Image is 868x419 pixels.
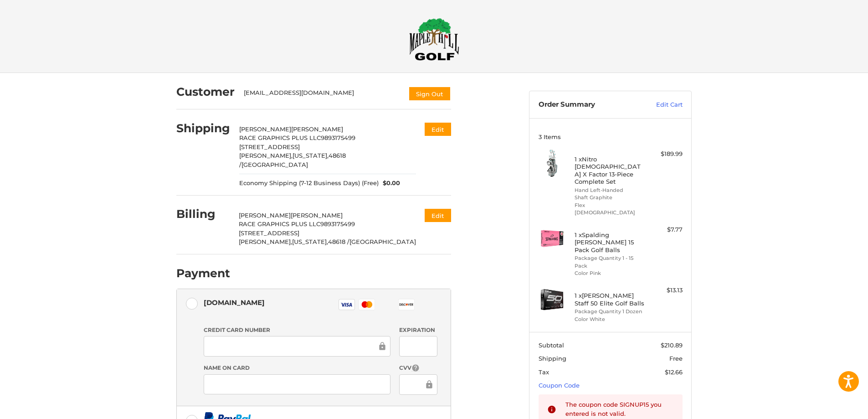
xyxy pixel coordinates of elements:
[241,161,308,168] span: [GEOGRAPHIC_DATA]
[539,100,637,109] h3: Order Summary
[328,238,349,245] span: 48618 /
[239,152,293,159] span: [PERSON_NAME],
[408,86,451,101] button: Sign Out
[399,326,437,334] label: Expiration
[239,212,291,219] span: [PERSON_NAME]
[204,364,390,372] label: Name on Card
[575,269,644,277] li: Color Pink
[204,326,390,334] label: Credit Card Number
[204,295,265,310] div: [DOMAIN_NAME]
[293,152,329,159] span: [US_STATE],
[239,220,320,228] span: RACE GRAPHICS PLUS LLC
[425,123,451,136] button: Edit
[565,400,674,418] div: The coupon code SIGNUP15 you entered is not valid.
[637,100,683,109] a: Edit Cart
[239,125,291,133] span: [PERSON_NAME]
[793,394,868,419] iframe: Google Customer Reviews
[349,238,416,245] span: [GEOGRAPHIC_DATA]
[647,286,683,295] div: $13.13
[575,202,644,217] li: Flex [DEMOGRAPHIC_DATA]
[379,179,401,188] span: $0.00
[661,341,683,349] span: $210.89
[239,152,346,168] span: 48618 /
[647,150,683,159] div: $189.99
[291,212,343,219] span: [PERSON_NAME]
[575,308,644,316] li: Package Quantity 1 Dozen
[669,355,683,362] span: Free
[575,155,644,185] h4: 1 x Nitro [DEMOGRAPHIC_DATA] X Factor 13-Piece Complete Set
[176,207,230,221] h2: Billing
[176,85,235,99] h2: Customer
[575,316,644,323] li: Color White
[176,266,230,280] h2: Payment
[575,231,644,253] h4: 1 x Spalding [PERSON_NAME] 15 Pack Golf Balls
[321,134,355,141] span: 9893175499
[176,121,230,135] h2: Shipping
[244,88,400,101] div: [EMAIL_ADDRESS][DOMAIN_NAME]
[320,220,355,228] span: 9893175499
[647,225,683,234] div: $7.77
[539,355,566,362] span: Shipping
[239,238,292,245] span: [PERSON_NAME],
[239,229,299,237] span: [STREET_ADDRESS]
[239,143,300,150] span: [STREET_ADDRESS]
[575,292,644,307] h4: 1 x [PERSON_NAME] Staff 50 Elite Golf Balls
[539,341,564,349] span: Subtotal
[239,134,321,141] span: RACE GRAPHICS PLUS LLC
[665,368,683,376] span: $12.66
[291,125,343,133] span: [PERSON_NAME]
[409,18,459,61] img: Maple Hill Golf
[425,209,451,222] button: Edit
[539,382,580,389] a: Coupon Code
[239,179,379,188] span: Economy Shipping (7-12 Business Days) (Free)
[575,254,644,269] li: Package Quantity 1 - 15 Pack
[575,194,644,202] li: Shaft Graphite
[399,364,437,372] label: CVV
[539,368,549,376] span: Tax
[539,133,683,140] h3: 3 Items
[292,238,328,245] span: [US_STATE],
[575,186,644,194] li: Hand Left-Handed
